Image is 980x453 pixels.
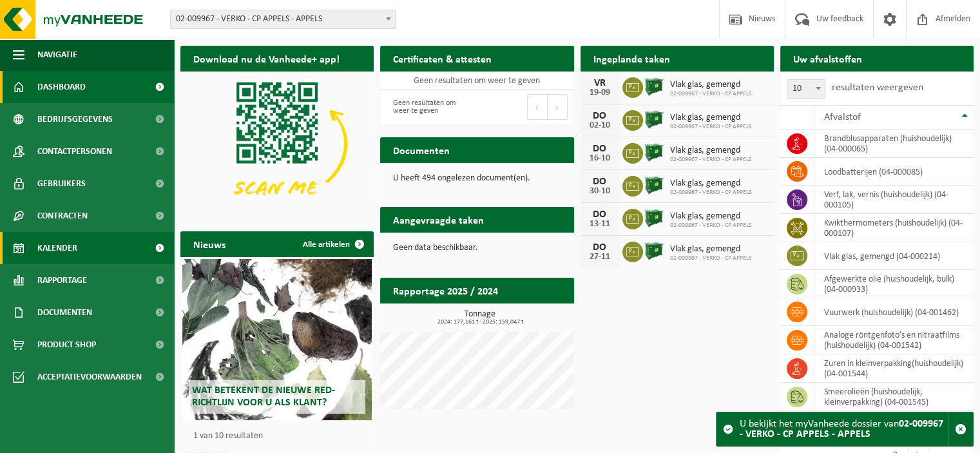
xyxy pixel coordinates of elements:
[780,46,875,71] h2: Uw afvalstoffen
[37,232,77,264] span: Kalender
[587,253,613,262] div: 27-11
[37,296,92,329] span: Documenten
[192,385,335,408] span: Wat betekent de nieuwe RED-richtlijn voor u als klant?
[832,82,923,93] label: resultaten weergeven
[478,303,573,329] a: Bekijk rapportage
[380,278,511,303] h2: Rapportage 2025 / 2024
[587,111,613,121] div: DO
[37,329,96,361] span: Product Shop
[393,244,561,253] p: Geen data beschikbaar.
[380,72,573,90] td: Geen resultaten om weer te geven
[587,88,613,97] div: 19-09
[587,220,613,229] div: 13-11
[643,174,665,196] img: CR-BO-1C-1900-MET-01
[380,137,463,162] h2: Documenten
[37,71,86,103] span: Dashboard
[643,108,665,130] img: CR-BO-1C-1900-MET-01
[387,319,573,325] span: 2024: 177,161 t - 2025: 159,047 t
[643,75,665,97] img: CR-BO-1C-1900-MET-01
[37,168,86,200] span: Gebruikers
[670,146,752,156] span: Vlak glas, gemengd
[548,94,568,120] button: Next
[587,78,613,88] div: VR
[740,419,943,439] strong: 02-009967 - VERKO - CP APPELS - APPELS
[824,112,861,122] span: Afvalstof
[587,242,613,253] div: DO
[670,156,752,164] span: 02-009967 - VERKO - CP APPELS
[587,209,613,220] div: DO
[670,222,752,229] span: 02-009967 - VERKO - CP APPELS
[182,259,372,420] a: Wat betekent de nieuwe RED-richtlijn voor u als klant?
[814,298,974,326] td: vuurwerk (huishoudelijk) (04-001462)
[170,10,396,29] span: 02-009967 - VERKO - CP APPELS - APPELS
[814,130,974,158] td: brandblusapparaten (huishoudelijk) (04-000065)
[814,354,974,383] td: zuren in kleinverpakking(huishoudelijk) (04-001544)
[670,255,752,262] span: 02-009967 - VERKO - CP APPELS
[37,361,142,393] span: Acceptatievoorwaarden
[37,264,87,296] span: Rapportage
[387,310,573,325] h3: Tonnage
[814,383,974,411] td: smeerolieën (huishoudelijk, kleinverpakking) (04-001545)
[670,244,752,255] span: Vlak glas, gemengd
[587,144,613,154] div: DO
[670,178,752,189] span: Vlak glas, gemengd
[393,174,561,183] p: U heeft 494 ongelezen document(en).
[814,186,974,214] td: verf, lak, vernis (huishoudelijk) (04-000105)
[180,72,374,217] img: Download de VHEPlus App
[527,94,548,120] button: Previous
[293,231,372,257] a: Alle artikelen
[670,113,752,123] span: Vlak glas, gemengd
[670,211,752,222] span: Vlak glas, gemengd
[814,326,974,354] td: analoge röntgenfoto’s en nitraatfilms (huishoudelijk) (04-001542)
[37,39,77,71] span: Navigatie
[380,46,504,71] h2: Certificaten & attesten
[787,79,825,99] span: 10
[787,80,825,98] span: 10
[643,240,665,262] img: CR-BO-1C-1900-MET-01
[180,231,238,256] h2: Nieuws
[670,80,752,90] span: Vlak glas, gemengd
[380,207,497,232] h2: Aangevraagde taken
[581,46,683,71] h2: Ingeplande taken
[37,135,112,168] span: Contactpersonen
[37,103,113,135] span: Bedrijfsgegevens
[171,10,395,28] span: 02-009967 - VERKO - CP APPELS - APPELS
[643,207,665,229] img: CR-BO-1C-1900-MET-01
[740,412,948,446] div: U bekijkt het myVanheede dossier van
[814,214,974,242] td: kwikthermometers (huishoudelijk) (04-000107)
[814,242,974,270] td: vlak glas, gemengd (04-000214)
[814,158,974,186] td: loodbatterijen (04-000085)
[193,432,367,441] p: 1 van 10 resultaten
[587,177,613,187] div: DO
[670,123,752,131] span: 02-009967 - VERKO - CP APPELS
[643,141,665,163] img: CR-BO-1C-1900-MET-01
[587,187,613,196] div: 30-10
[814,270,974,298] td: afgewerkte olie (huishoudelijk, bulk) (04-000933)
[37,200,88,232] span: Contracten
[670,90,752,98] span: 02-009967 - VERKO - CP APPELS
[670,189,752,197] span: 02-009967 - VERKO - CP APPELS
[587,154,613,163] div: 16-10
[180,46,352,71] h2: Download nu de Vanheede+ app!
[387,93,470,121] div: Geen resultaten om weer te geven
[587,121,613,130] div: 02-10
